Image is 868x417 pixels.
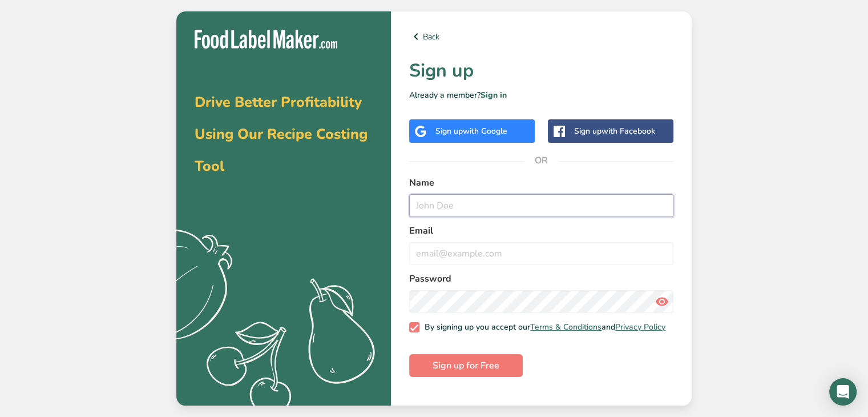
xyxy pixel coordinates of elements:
[409,194,673,217] input: John Doe
[409,242,673,265] input: email@example.com
[409,30,673,43] a: Back
[409,176,673,190] label: Name
[481,90,507,101] a: Sign in
[409,57,673,85] h1: Sign up
[615,322,665,332] a: Privacy Policy
[601,126,655,137] span: with Facebook
[195,93,368,176] span: Drive Better Profitability Using Our Recipe Costing Tool
[463,126,507,137] span: with Google
[409,354,523,377] button: Sign up for Free
[419,322,666,332] span: By signing up you accept our and
[530,322,601,332] a: Terms & Conditions
[829,378,857,406] div: Open Intercom Messenger
[574,125,655,137] div: Sign up
[435,125,507,137] div: Sign up
[409,89,673,101] p: Already a member?
[524,143,559,178] span: OR
[195,30,337,49] img: Food Label Maker
[409,272,673,286] label: Password
[409,224,673,238] label: Email
[433,359,499,372] span: Sign up for Free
